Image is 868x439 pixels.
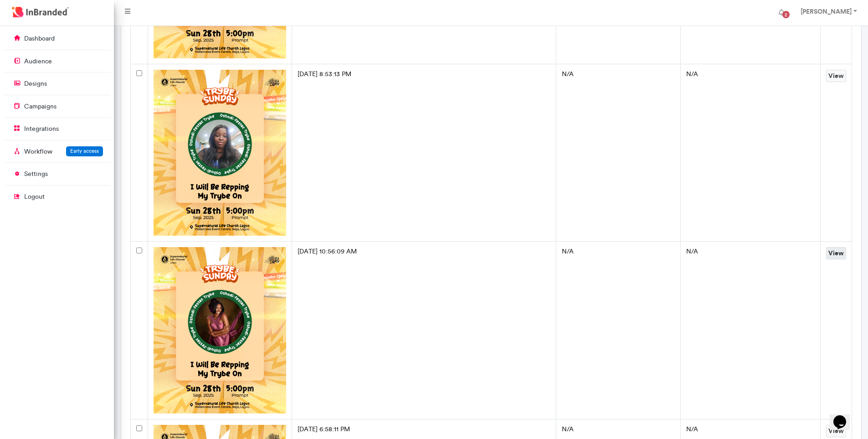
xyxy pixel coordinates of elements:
a: campaigns [4,98,110,115]
a: [PERSON_NAME] [791,4,864,22]
span: Early access [70,148,99,154]
p: logout [24,192,45,201]
td: N/A [556,242,680,419]
p: audience [24,57,52,66]
td: N/A [680,64,820,241]
strong: [PERSON_NAME] [801,7,852,15]
td: [DATE] 8:53:13 PM [292,64,556,241]
td: N/A [680,242,820,419]
a: designs [4,75,110,92]
p: settings [24,170,48,179]
span: 2 [782,11,790,18]
td: [DATE] 10:56:09 AM [292,242,556,419]
iframe: chat widget [830,403,859,430]
p: dashboard [24,34,55,43]
a: View [826,247,846,259]
p: designs [24,79,47,88]
button: 2 [771,4,791,22]
a: dashboard [4,30,110,47]
p: Workflow [24,147,52,156]
a: integrations [4,120,110,137]
p: campaigns [24,102,56,111]
p: integrations [24,124,59,134]
a: settings [4,165,110,182]
a: WorkflowEarly access [4,143,110,160]
a: audience [4,52,110,70]
img: 3e462275-7952-4d96-9c00-2c832bfda413.png [154,247,287,413]
td: N/A [556,64,680,241]
a: View [826,70,846,82]
img: InBranded Logo [10,5,71,20]
a: View [826,425,846,437]
img: 14088286-044d-412a-8cac-f4be491d3f7f.png [154,70,287,236]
